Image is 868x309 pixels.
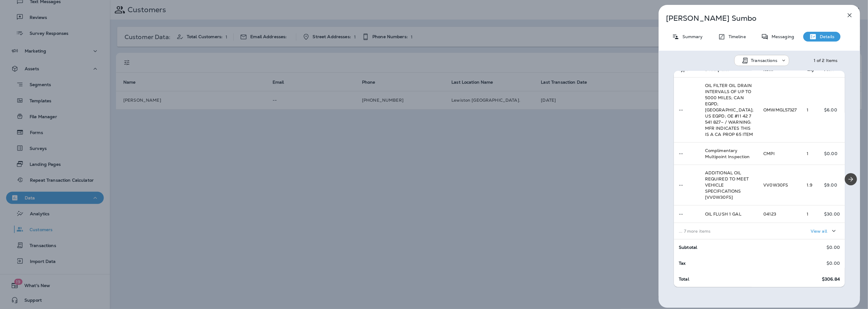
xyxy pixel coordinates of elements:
[822,277,840,282] span: $306.84
[826,261,840,266] p: $0.00
[725,34,746,39] p: Timeline
[679,229,754,234] p: ... 7 more items
[751,58,778,63] p: Transactions
[807,107,808,113] span: 1
[763,182,788,188] span: VV0W30FS
[824,107,840,112] p: $6.00
[824,151,840,156] p: $0.00
[763,107,797,113] span: OMWMGL57327
[705,170,749,200] span: ADDITIONAL OIL REQUIRED TO MEET VEHICLE SPECIFICATIONS [VV0W30FS]
[679,34,703,39] p: Summary
[824,212,840,216] p: $30.00
[679,260,685,266] span: Tax
[826,245,840,250] p: $0.00
[679,183,695,187] p: --
[679,212,695,216] p: --
[705,83,754,137] span: OIL FILTER OIL DRAIN INTERVALS OF UP TO 5000 MILES; CAN EQPD; [GEOGRAPHIC_DATA]; US EQPD; OE #11 ...
[824,183,840,187] p: $9.00
[811,229,827,234] p: View all
[666,14,833,23] p: [PERSON_NAME] Sumbo
[679,276,689,282] span: Total
[807,211,808,217] span: 1
[845,173,857,185] button: Next
[814,58,838,63] div: 1 of 2 Items
[763,211,776,217] span: 04123
[763,151,775,156] span: CMPI
[705,211,741,217] span: OIL FLUSH 1 GAL
[679,245,697,250] span: Subtotal
[769,34,794,39] p: Messaging
[679,151,695,156] p: --
[817,34,834,39] p: Details
[808,225,840,237] button: View all
[705,148,750,159] span: Complimentary Multipoint Inspection
[807,151,808,156] span: 1
[679,107,695,112] p: --
[807,182,812,188] span: 1.9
